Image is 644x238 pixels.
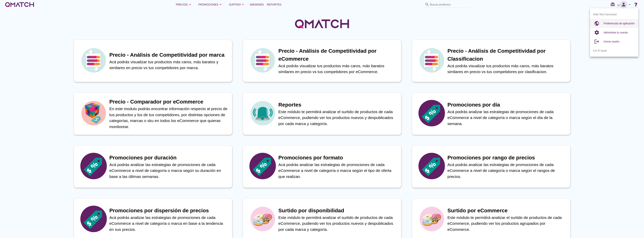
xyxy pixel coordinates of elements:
img: icon [419,206,445,232]
p: Acá podrás analizar las estrategias de promociones de cada eCommerce a nivel de categoría o marca... [279,162,397,180]
img: icon [80,47,107,73]
p: Acá podrás analizar las estrategias de promociones de cada eCommerce a nivel de categoría o marca... [109,215,228,233]
img: icon [249,47,276,73]
div: Promociones [198,2,223,7]
i: person [620,2,627,7]
p: En este modulo podrás encontrar información respecto al precio de tus productos y los de tus comp... [109,106,228,130]
span: Preferencias de aplicación [604,22,635,25]
p: Acá podrás visualizar tus productos más caros, más baratos y similares en precio vs tus competido... [109,59,228,71]
p: Acá podrás visualizar tus productos más caros, más baratos similares en precio vs tus competidore... [279,63,397,75]
span: Hola Test Cencosud [593,12,617,16]
h1: Promociones por duración [109,154,228,162]
button: Precios [173,1,195,8]
img: icon [249,206,276,232]
h1: Promociones por formato [279,154,397,162]
h1: Precio - Análisis de Competitividad por Classificacion [448,47,566,63]
i: arrow_drop_down [219,2,223,7]
a: white-qmatch-logo [5,1,35,8]
a: iconPromociones por formatoAcá podrás analizar las estrategias de promociones de cada eCommerce a... [238,145,407,188]
img: icon [419,100,445,126]
span: Administra tu cuenta [604,31,628,34]
button: Promociones [195,1,226,8]
button: Surtido [226,1,249,8]
img: QMatchLogo [294,14,350,33]
span: Cerrar sesión [604,40,619,43]
a: Imágenes [248,1,265,8]
i: search [425,2,429,7]
a: iconPromociones por duraciónAcá podrás analizar las estrategias de promociones de cada eCommerce ... [68,145,238,188]
a: iconPrecio - Análisis de Competitividad por marcaAcá podrás visualizar tus productos más caros, m... [68,40,238,82]
h1: Promociones por rango de precios [448,154,566,162]
i: redeem [610,2,616,7]
p: Este módulo te permitirá analizar el surtido de productos de cada eCommerce, pudiendo ver los pro... [448,215,566,233]
span: Reportes [267,2,281,7]
img: icon [419,47,445,73]
p: Este módulo te permitirá analizar el surtido de productos de cada eCommerce, pudiendo ver los pro... [279,215,397,233]
p: Acá podrás analizar las estrategias de promociones de cada eCommerce a nivel de categoría o marca... [448,162,566,180]
h1: Precio - Comparador por eCommerce [109,98,228,106]
h1: Precio - Análisis de Competitividad por eCommerce [279,47,397,63]
div: Precios [176,2,192,7]
h1: Precio - Análisis de Competitividad por marca [109,51,228,59]
p: Acá podrás visualizar tus productos más caros, más baratos similares en precio vs tus competidore... [448,63,566,75]
a: Reportes [265,1,283,8]
p: Acá podrás analizar las estrategias de promociones de cada eCommerce a nivel de categoría o marca... [448,109,566,127]
span: 4.0.37-prod [593,49,607,53]
a: iconPrecio - Análisis de Competitividad por ClassificacionAcá podrás visualizar tus productos más... [407,40,576,82]
i: public [593,20,601,27]
p: Acá podrás analizar las estrategias de promociones de cada eCommerce a nivel de categoría o marca... [109,162,228,180]
a: iconPromociones por díaAcá podrás analizar las estrategias de promociones de cada eCommerce a niv... [407,93,576,135]
a: iconPromociones por rango de preciosAcá podrás analizar las estrategias de promociones de cada eC... [407,145,576,188]
i: arrow_drop_down [627,2,632,7]
h1: Reportes [279,101,397,109]
img: icon [80,206,107,232]
i: arrow_drop_down [188,2,192,7]
img: icon [80,100,107,126]
a: iconPrecio - Comparador por eCommerceEn este modulo podrás encontrar información respecto al prec... [68,93,238,135]
i: settings [593,29,601,36]
img: icon [249,153,276,179]
input: Buscar productos [430,2,468,8]
a: iconPrecio - Análisis de Competitividad por eCommerceAcá podrás visualizar tus productos más caro... [238,40,407,82]
img: icon [419,153,445,179]
i: arrow_drop_down [241,2,245,7]
div: Surtido [229,2,245,7]
img: icon [80,153,107,179]
h1: Surtido por eCommerce [448,207,566,215]
img: icon [249,100,276,126]
a: iconReportesEste módulo te permitirá analizar el surtido de productos de cada eCommerce, pudiendo... [238,93,407,135]
i: logout [593,38,601,45]
h1: Surtido por disponibilidad [279,207,397,215]
p: Este módulo te permitirá analizar el surtido de productos de cada eCommerce, pudiendo ver los pro... [279,109,397,127]
span: Imágenes [250,2,264,7]
h1: Promociones por dispersión de precios [109,207,228,215]
h1: Promociones por día [448,101,566,109]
